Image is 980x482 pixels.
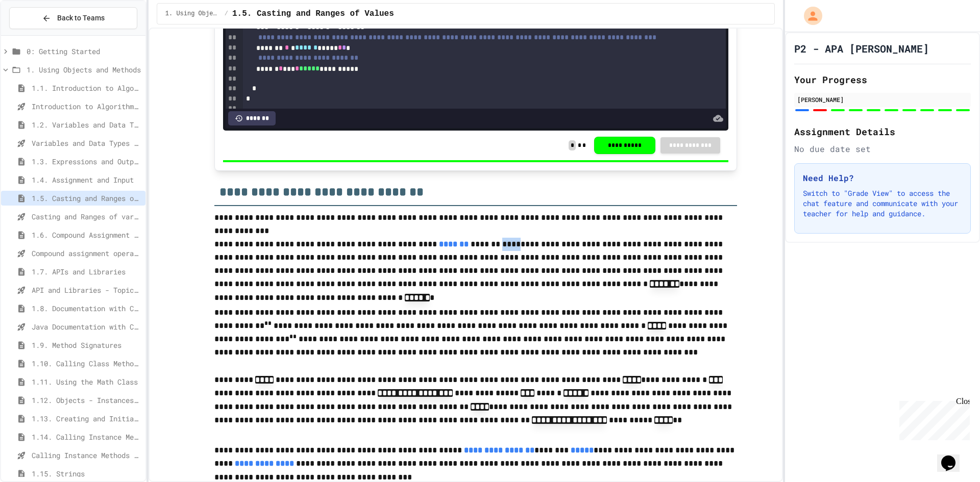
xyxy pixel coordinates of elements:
span: 1.1. Introduction to Algorithms, Programming, and Compilers [32,83,141,93]
span: 1.2. Variables and Data Types [32,119,141,130]
h3: Need Help? [803,172,962,184]
span: Variables and Data Types - Quiz [32,138,141,148]
div: My Account [793,4,825,28]
div: Chat with us now!Close [4,4,70,65]
span: 0: Getting Started [27,46,141,57]
span: Java Documentation with Comments - Topic 1.8 [32,321,141,332]
span: API and Libraries - Topic 1.7 [32,285,141,295]
span: 1.6. Compound Assignment Operators [32,230,141,240]
span: Calling Instance Methods - Topic 1.14 [32,450,141,461]
span: Introduction to Algorithms, Programming, and Compilers [32,101,141,112]
span: 1.7. APIs and Libraries [32,266,141,277]
h1: P2 - APA [PERSON_NAME] [794,41,929,56]
span: 1.3. Expressions and Output [New] [32,156,141,167]
span: 1.12. Objects - Instances of Classes [32,395,141,405]
span: 1.5. Casting and Ranges of Values [232,8,394,20]
button: Back to Teams [9,7,137,29]
span: 1.10. Calling Class Methods [32,358,141,369]
span: 1.15. Strings [32,468,141,479]
h2: Your Progress [794,72,971,87]
span: 1.5. Casting and Ranges of Values [32,193,141,204]
div: No due date set [794,143,971,155]
span: Compound assignment operators - Quiz [32,248,141,259]
span: 1.14. Calling Instance Methods [32,432,141,442]
h2: Assignment Details [794,124,971,139]
div: [PERSON_NAME] [797,95,968,104]
span: 1.13. Creating and Initializing Objects: Constructors [32,413,141,424]
iframe: chat widget [937,441,970,472]
span: 1.4. Assignment and Input [32,174,141,185]
span: 1. Using Objects and Methods [27,64,141,75]
span: 1. Using Objects and Methods [165,10,220,18]
span: Casting and Ranges of variables - Quiz [32,211,141,222]
span: / [225,10,228,18]
span: 1.8. Documentation with Comments and Preconditions [32,303,141,314]
span: Back to Teams [57,13,105,23]
span: 1.11. Using the Math Class [32,376,141,387]
p: Switch to "Grade View" to access the chat feature and communicate with your teacher for help and ... [803,188,962,219]
span: 1.9. Method Signatures [32,340,141,350]
iframe: chat widget [895,397,970,440]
